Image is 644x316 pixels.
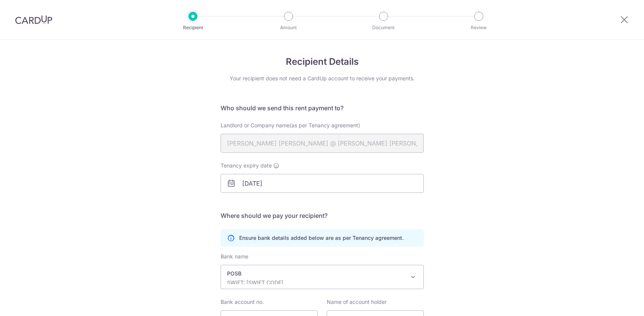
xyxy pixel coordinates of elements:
[260,24,317,31] p: Amount
[221,298,264,306] label: Bank account no.
[221,253,248,260] label: Bank name
[221,122,360,128] span: Landlord or Company name(as per Tenancy agreement)
[221,265,424,289] span: POSB
[165,24,221,31] p: Recipient
[227,270,405,277] p: POSB
[227,279,405,286] p: SWIFT: [SWIFT_CODE]
[221,211,424,220] h5: Where should we pay your recipient?
[221,75,424,82] div: Your recipient does not need a CardUp account to receive your payments.
[221,162,272,169] span: Tenancy expiry date
[356,24,412,31] p: Document
[221,174,424,193] input: DD/MM/YYYY
[239,234,404,242] p: Ensure bank details added below are as per Tenancy agreement.
[15,15,52,24] img: CardUp
[221,55,424,69] h4: Recipient Details
[221,265,423,289] span: POSB
[221,103,424,113] h5: Who should we send this rent payment to?
[451,24,507,31] p: Review
[327,298,387,306] label: Name of account holder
